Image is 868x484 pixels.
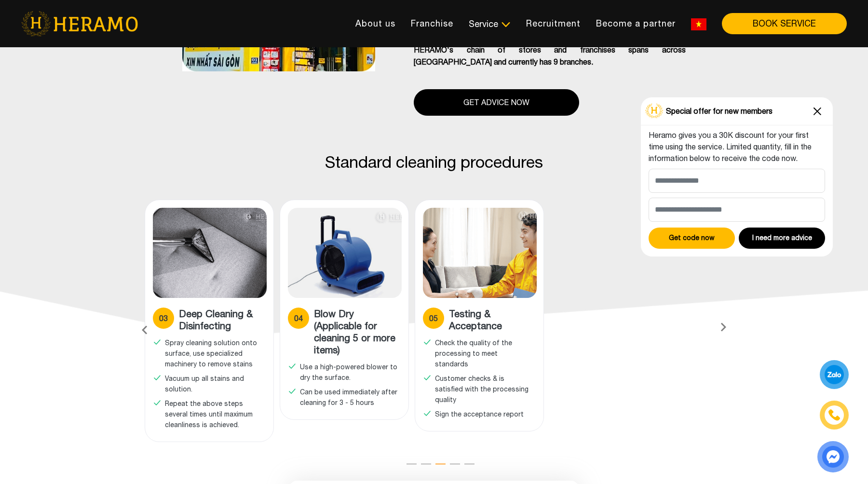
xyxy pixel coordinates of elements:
a: About us [348,13,403,34]
font: Testing & Acceptance [449,308,502,331]
img: heramo-logo.png [21,11,138,36]
font: Vacuum up all stains and solution. [165,375,244,393]
img: phone-icon [829,410,840,420]
font: 04 [294,314,303,323]
img: checked.svg [153,337,162,346]
font: Franchise [411,18,453,28]
font: HERAMO's chain of stores and franchises spans across [GEOGRAPHIC_DATA] and currently has 9 branches. [414,45,686,66]
font: Can be used immediately after cleaning for 3 - 5 hours [300,388,397,406]
font: Special offer for new members [666,107,773,115]
a: BOOK SERVICE [714,19,847,28]
button: I need more advice [739,228,825,249]
img: Heramo testing and acceptance process [423,208,537,298]
font: Spray cleaning solution onto surface, use specialized machinery to remove stains [165,339,257,368]
img: vn-flag.png [691,18,706,30]
font: BOOK SERVICE [753,18,816,28]
font: Become a partner [596,18,676,28]
img: checked.svg [423,409,432,417]
font: Deep Cleaning & Disinfecting [179,308,253,331]
img: checked.svg [288,362,297,370]
font: Sign the acceptance report [435,410,524,418]
button: BOOK SERVICE [722,13,847,34]
img: Heramo post-cleaning and sterilization process [153,208,267,298]
font: About us [355,18,395,28]
font: Blow Dry (Applicable for cleaning 5 or more items) [314,308,395,355]
font: Get code now [669,234,715,242]
a: Become a partner [588,13,683,34]
img: Heramo dry cleaning process [288,208,402,298]
a: Recruitment [518,13,588,34]
img: checked.svg [153,373,162,382]
img: checked.svg [288,387,297,395]
img: Logo [645,104,664,118]
font: 03 [159,314,168,323]
font: Customer checks & is satisfied with the processing quality [435,375,529,403]
font: Standard cleaning procedures [325,152,543,171]
font: Check the quality of the processing to meet standards [435,339,512,368]
button: Get code now [649,228,735,249]
button: Get advice now [414,89,579,116]
font: I need more advice [752,234,812,242]
font: Get advice now [463,98,529,107]
img: checked.svg [423,337,432,346]
font: Recruitment [526,18,581,28]
font: Use a high-powered blower to dry the surface. [300,363,397,381]
font: Heramo gives you a 30K discount for your first time using the service. Limited quantity, fill in ... [649,131,812,162]
font: Repeat the above steps several times until maximum cleanliness is achieved. [165,400,253,429]
img: checked.svg [153,398,162,407]
img: checked.svg [423,373,432,382]
font: 05 [429,314,438,323]
img: Close [810,104,825,119]
font: Service [469,19,498,29]
img: subToggleIcon [501,20,511,29]
a: phone-icon [821,402,847,428]
a: Franchise [403,13,461,34]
